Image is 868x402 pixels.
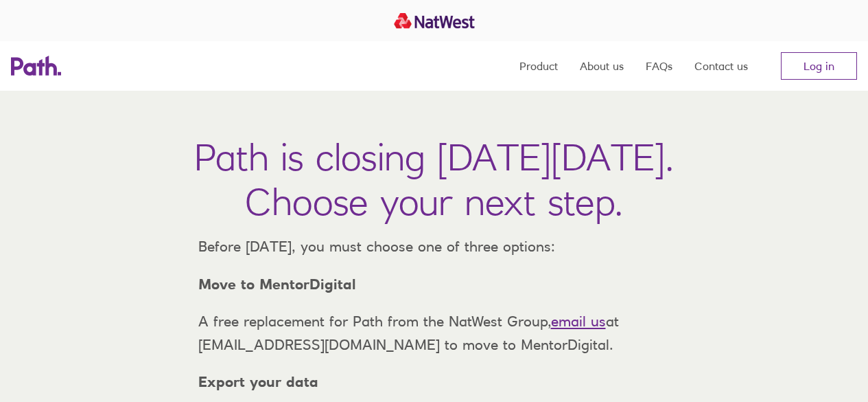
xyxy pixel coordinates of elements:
a: About us [580,41,624,91]
a: Contact us [694,41,748,91]
strong: Export your data [198,373,318,390]
strong: Move to MentorDigital [198,276,356,293]
p: A free replacement for Path from the NatWest Group, at [EMAIL_ADDRESS][DOMAIN_NAME] to move to Me... [187,310,681,356]
a: Product [519,41,558,91]
h1: Path is closing [DATE][DATE]. Choose your next step. [194,135,674,224]
p: Before [DATE], you must choose one of three options: [187,235,681,258]
a: Log in [781,52,857,80]
a: FAQs [646,41,672,91]
a: email us [551,313,606,330]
